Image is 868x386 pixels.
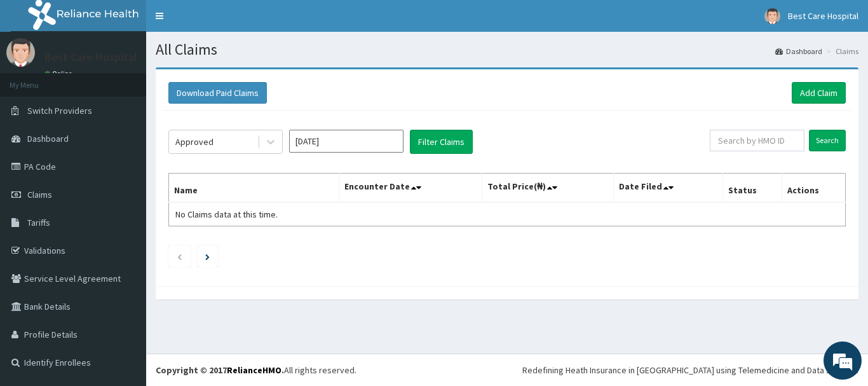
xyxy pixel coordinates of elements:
[824,46,858,57] li: Claims
[782,174,845,203] th: Actions
[710,130,804,151] input: Search by HMO ID
[410,130,473,154] button: Filter Claims
[44,52,137,63] p: Best Care Hospital
[156,41,858,58] h1: All Claims
[723,174,782,203] th: Status
[809,130,846,151] input: Search
[6,38,35,67] img: User Image
[156,364,284,376] strong: Copyright © 2017 .
[27,105,92,116] span: Switch Providers
[792,82,846,104] a: Add Claim
[27,189,52,200] span: Claims
[168,82,267,104] button: Download Paid Claims
[27,217,50,228] span: Tariffs
[175,135,214,148] div: Approved
[289,130,403,153] input: Select Month and Year
[227,364,281,376] a: RelianceHMO
[205,251,210,262] a: Next page
[764,8,780,24] img: User Image
[146,354,868,386] footer: All rights reserved.
[522,364,858,376] div: Redefining Heath Insurance in [GEOGRAPHIC_DATA] using Telemedicine and Data Science!
[614,174,723,203] th: Date Filed
[44,69,75,78] a: Online
[169,174,339,203] th: Name
[482,174,614,203] th: Total Price(₦)
[339,174,482,203] th: Encounter Date
[27,133,69,144] span: Dashboard
[177,251,182,262] a: Previous page
[775,46,822,57] a: Dashboard
[788,10,858,22] span: Best Care Hospital
[175,209,278,220] span: No Claims data at this time.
